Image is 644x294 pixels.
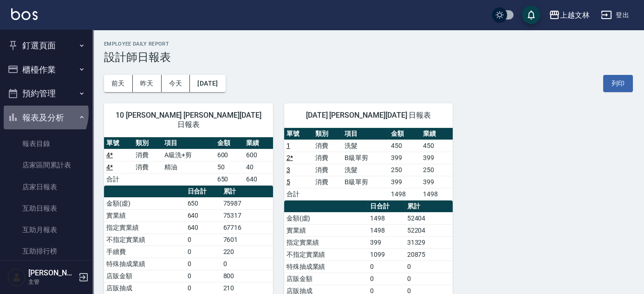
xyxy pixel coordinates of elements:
button: 登出 [597,7,633,24]
a: 互助日報表 [4,198,89,219]
img: Person [7,268,26,287]
td: 不指定實業績 [284,248,368,261]
td: 指定實業績 [104,221,185,234]
a: 互助排行榜 [4,241,89,262]
td: 399 [421,176,453,188]
td: 1498 [421,188,453,200]
td: 75317 [221,209,273,221]
a: 報表目錄 [4,133,89,154]
th: 日合計 [368,200,405,213]
td: 67716 [221,221,273,234]
td: 0 [185,270,221,282]
td: 0 [405,273,453,285]
td: 650 [185,197,221,209]
td: 220 [221,246,273,258]
h5: [PERSON_NAME] [28,268,76,278]
span: 10 [PERSON_NAME] [PERSON_NAME][DATE] 日報表 [115,111,262,129]
td: 75987 [221,197,273,209]
td: 精油 [162,161,215,173]
td: 店販金額 [104,270,185,282]
td: 250 [389,164,421,176]
button: 櫃檯作業 [4,58,89,82]
a: 1 [286,142,290,149]
td: 399 [389,152,421,164]
h3: 設計師日報表 [104,51,633,64]
img: Logo [11,8,38,20]
button: 報表及分析 [4,106,89,130]
td: 0 [368,273,405,285]
td: 消費 [313,176,342,188]
th: 類別 [133,137,163,149]
td: 210 [221,282,273,294]
td: 52204 [405,224,453,236]
td: B級單剪 [342,152,389,164]
td: 洗髮 [342,164,389,176]
td: 399 [421,152,453,164]
td: 手續費 [104,246,185,258]
td: 消費 [313,152,342,164]
td: 合計 [104,173,133,185]
td: 合計 [284,188,313,200]
button: 上越文林 [545,6,593,25]
td: 消費 [133,161,163,173]
td: 1498 [368,224,405,236]
td: 640 [185,209,221,221]
td: 0 [221,258,273,270]
td: 800 [221,270,273,282]
td: 250 [421,164,453,176]
td: 31329 [405,236,453,248]
button: save [522,6,540,24]
td: 1099 [368,248,405,261]
td: 40 [244,161,273,173]
td: 實業績 [104,209,185,221]
td: 399 [368,236,405,248]
td: 52404 [405,212,453,224]
button: 預約管理 [4,81,89,106]
th: 單號 [284,128,313,140]
th: 累計 [405,200,453,213]
td: 0 [185,258,221,270]
td: 0 [185,282,221,294]
td: 399 [389,176,421,188]
button: 今天 [162,75,190,92]
span: [DATE] [PERSON_NAME][DATE] 日報表 [295,111,442,120]
th: 業績 [244,137,273,149]
td: 20875 [405,248,453,261]
td: 金額(虛) [284,212,368,224]
td: 店販抽成 [104,282,185,294]
td: 消費 [133,149,163,161]
th: 業績 [421,128,453,140]
a: 店家區間累計表 [4,154,89,176]
td: 0 [405,261,453,273]
th: 日合計 [185,186,221,198]
th: 金額 [215,137,244,149]
p: 主管 [28,278,76,286]
th: 類別 [313,128,342,140]
button: 列印 [603,75,633,92]
td: 640 [185,221,221,234]
td: 0 [185,234,221,246]
td: 特殊抽成業績 [104,258,185,270]
td: 50 [215,161,244,173]
a: 店家日報表 [4,176,89,198]
td: 0 [185,246,221,258]
td: 600 [215,149,244,161]
h2: Employee Daily Report [104,41,633,47]
td: 450 [389,140,421,152]
td: 實業績 [284,224,368,236]
td: 1498 [389,188,421,200]
th: 項目 [342,128,389,140]
td: 消費 [313,140,342,152]
th: 金額 [389,128,421,140]
button: 昨天 [133,75,162,92]
div: 上越文林 [560,9,590,21]
button: [DATE] [190,75,225,92]
table: a dense table [104,137,273,186]
td: 消費 [313,164,342,176]
td: 450 [421,140,453,152]
button: 釘選頁面 [4,33,89,58]
a: 5 [286,178,290,186]
td: A級洗+剪 [162,149,215,161]
td: 600 [244,149,273,161]
td: 0 [368,261,405,273]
